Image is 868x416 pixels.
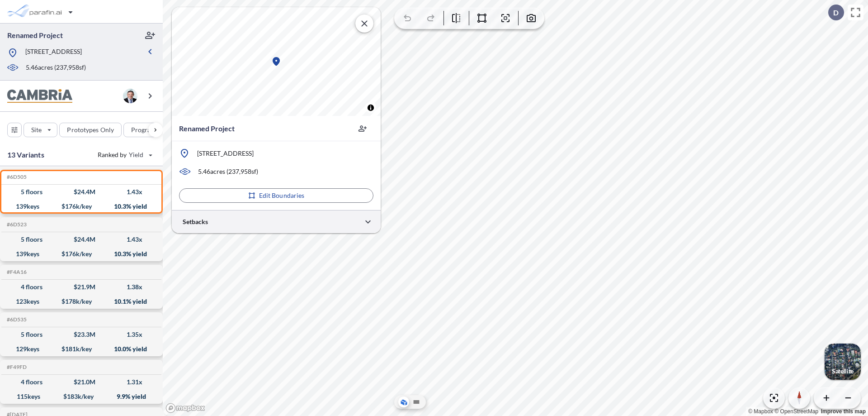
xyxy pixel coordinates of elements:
[5,269,27,275] h5: Click to copy the code
[179,123,235,134] p: Renamed Project
[165,403,205,413] a: Mapbox homepage
[25,47,82,58] p: [STREET_ADDRESS]
[368,103,373,113] span: Toggle attribution
[5,316,27,323] h5: Click to copy the code
[825,344,861,380] button: Switcher ImageSatellite
[5,174,27,180] h5: Click to copy the code
[5,221,27,228] h5: Click to copy the code
[398,397,409,407] button: Aerial View
[365,102,376,113] button: Toggle attribution
[172,7,381,116] canvas: Map
[198,167,258,176] p: 5.46 acres ( 237,958 sf)
[7,149,44,160] p: 13 Variants
[26,63,86,73] p: 5.46 acres ( 237,958 sf)
[271,56,282,67] div: Map marker
[5,364,27,370] h5: Click to copy the code
[821,408,866,415] a: Improve this map
[129,150,144,159] span: Yield
[24,123,57,137] button: Site
[833,9,839,17] p: D
[179,188,373,203] button: Edit Boundaries
[123,123,172,137] button: Program
[259,191,305,200] p: Edit Boundaries
[197,149,254,158] p: [STREET_ADDRESS]
[774,408,818,415] a: OpenStreetMap
[825,344,861,380] img: Switcher Image
[31,125,42,134] p: Site
[67,125,114,134] p: Prototypes Only
[411,397,422,407] button: Site Plan
[748,408,773,415] a: Mapbox
[832,368,854,375] p: Satellite
[131,125,156,134] p: Program
[123,89,137,103] img: user logo
[7,89,72,103] img: BrandImage
[59,123,122,137] button: Prototypes Only
[7,30,63,40] p: Renamed Project
[90,148,158,162] button: Ranked by Yield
